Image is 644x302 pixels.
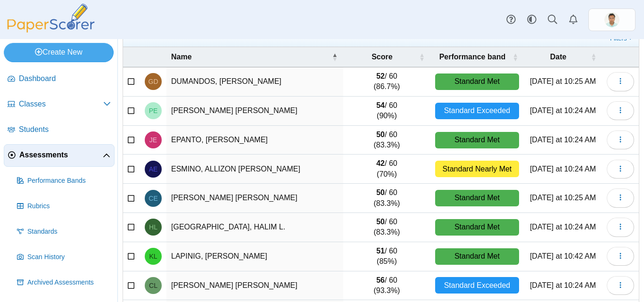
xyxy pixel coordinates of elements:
[343,97,430,126] td: / 60 (90%)
[343,67,430,97] td: / 60 (86.7%)
[27,253,111,262] span: Scan History
[19,124,111,135] span: Students
[530,165,596,173] time: Aug 26, 2025 at 10:24 AM
[530,281,596,289] time: Aug 26, 2025 at 10:24 AM
[149,166,158,172] span: ALLIZON VINCENT R. ESMINO
[435,132,519,148] div: Standard Met
[149,253,157,260] span: KEYMAR CASHLEY N. LAPINIG
[343,213,430,242] td: / 60 (83.3%)
[4,144,115,167] a: Assessments
[27,278,111,287] span: Archived Assessments
[166,242,343,271] td: LAPINIG, [PERSON_NAME]
[27,176,111,186] span: Performance Bands
[376,159,385,167] b: 42
[149,137,157,143] span: JERICK B. EPANTO
[13,246,115,269] a: Scan History
[4,93,115,116] a: Classes
[166,155,343,184] td: ESMINO, ALLIZON [PERSON_NAME]
[435,190,519,206] div: Standard Met
[376,276,385,284] b: 56
[343,155,430,184] td: / 60 (70%)
[149,224,157,230] span: HALIM L. LAOS
[343,271,430,301] td: / 60 (93.3%)
[171,53,192,61] span: Name
[435,161,519,177] div: Standard Nearly Met
[4,4,98,33] img: PaperScorer
[4,43,114,62] a: Create New
[530,136,596,144] time: Aug 26, 2025 at 10:24 AM
[149,282,157,289] span: CLINT JUSTINE N. LORENZO
[376,72,385,80] b: 52
[166,97,343,126] td: [PERSON_NAME] [PERSON_NAME]
[4,26,98,34] a: PaperScorer
[166,67,343,97] td: DUMANDOS, [PERSON_NAME]
[376,188,385,196] b: 50
[149,78,158,85] span: GILBERT P. DUMANDOS
[13,195,115,218] a: Rubrics
[530,223,596,231] time: Aug 26, 2025 at 10:24 AM
[530,106,596,114] time: Aug 26, 2025 at 10:24 AM
[376,247,385,255] b: 51
[13,220,115,243] a: Standards
[149,107,158,114] span: PHILIP JUSHUA G. ENGUITO
[435,103,519,119] div: Standard Exceeded
[4,119,115,141] a: Students
[550,53,567,61] span: Date
[343,242,430,271] td: / 60 (85%)
[439,53,505,61] span: Performance band
[435,219,519,236] div: Standard Met
[563,9,584,30] a: Alerts
[376,131,385,139] b: 50
[435,73,519,90] div: Standard Met
[27,202,111,211] span: Rubrics
[419,47,425,67] span: Score : Activate to sort
[332,47,338,67] span: Name : Activate to invert sorting
[166,184,343,213] td: [PERSON_NAME] [PERSON_NAME]
[591,47,596,67] span: Date : Activate to sort
[435,248,519,265] div: Standard Met
[435,277,519,294] div: Standard Exceeded
[604,12,619,27] img: ps.qM1w65xjLpOGVUdR
[19,99,103,109] span: Classes
[166,213,343,242] td: [GEOGRAPHIC_DATA], HALIM L.
[343,126,430,155] td: / 60 (83.3%)
[19,73,111,84] span: Dashboard
[512,47,518,67] span: Performance band : Activate to sort
[149,195,157,202] span: CHRISTIAN PAUL Q. ESTRERA
[530,77,596,85] time: Aug 26, 2025 at 10:25 AM
[343,184,430,213] td: / 60 (83.3%)
[530,194,596,202] time: Aug 26, 2025 at 10:25 AM
[604,12,619,27] span: adonis maynard pilongo
[19,150,103,160] span: Assessments
[166,271,343,301] td: [PERSON_NAME] [PERSON_NAME]
[166,126,343,155] td: EPANTO, [PERSON_NAME]
[588,8,636,31] a: ps.qM1w65xjLpOGVUdR
[530,252,596,260] time: Aug 26, 2025 at 10:42 AM
[372,53,392,61] span: Score
[376,218,385,226] b: 50
[376,101,385,109] b: 54
[13,170,115,192] a: Performance Bands
[4,68,115,90] a: Dashboard
[27,227,111,237] span: Standards
[13,271,115,294] a: Archived Assessments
